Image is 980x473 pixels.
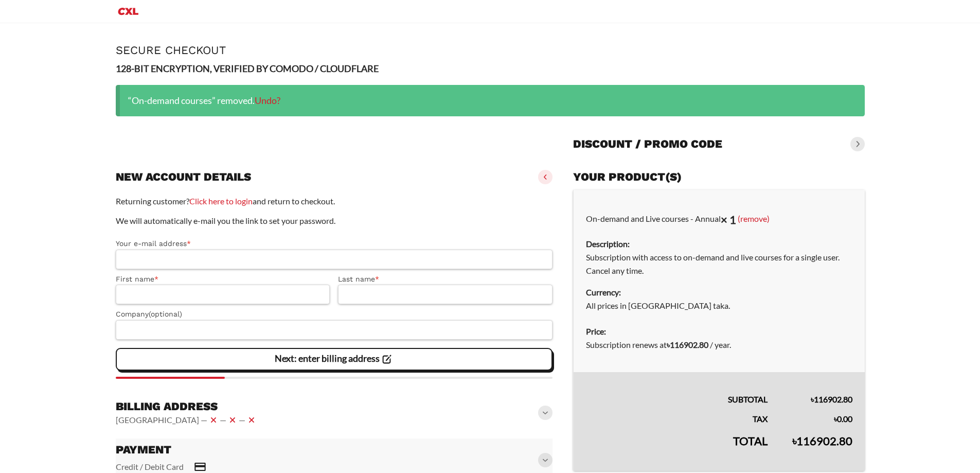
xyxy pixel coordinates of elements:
h3: Billing address [116,399,258,414]
p: We will automatically e-mail you the link to set your password. [116,214,553,227]
a: Undo? [255,95,280,106]
label: Company [116,308,553,320]
div: “On-demand courses” removed. [116,85,865,116]
label: Your e-mail address [116,238,553,250]
a: Click here to login [189,196,253,206]
vaadin-horizontal-layout: [GEOGRAPHIC_DATA] — — — [116,414,258,426]
h3: New account details [116,170,251,184]
vaadin-button: Next: enter billing address [116,348,553,371]
span: (optional) [149,310,182,318]
label: First name [116,273,330,285]
p: Returning customer? and return to checkout. [116,195,553,208]
strong: 128-BIT ENCRYPTION, VERIFIED BY COMODO / CLOUDFLARE [116,63,379,74]
h1: Secure Checkout [116,44,865,57]
h3: Discount / promo code [573,137,722,151]
label: Last name [338,273,553,285]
